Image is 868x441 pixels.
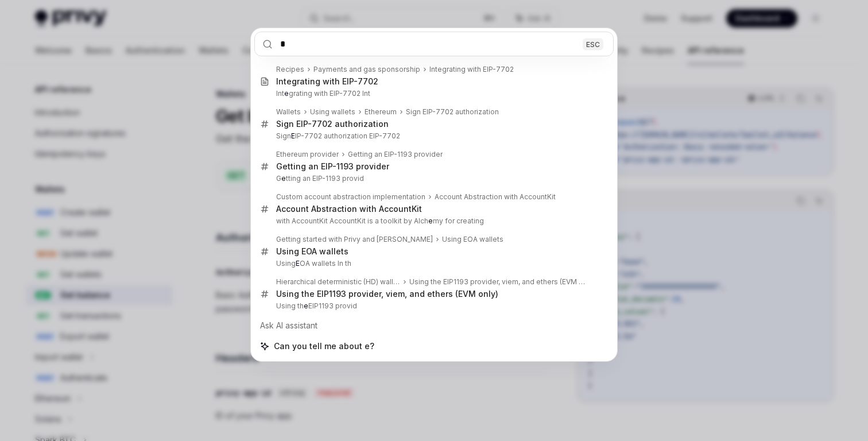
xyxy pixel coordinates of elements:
[276,216,590,226] p: with AccountKit AccountKit is a toolkit by Alch my for creating
[348,150,443,159] div: Getting an EIP-1193 provider
[304,301,308,310] b: e
[435,192,556,202] div: Account Abstraction with AccountKit
[429,65,514,74] div: Integrating with EIP-7702
[406,107,499,117] div: Sign EIP-7702 authorization
[284,89,289,98] b: e
[276,192,425,202] div: Custom account abstraction implementation
[365,107,397,117] div: Ethereum
[276,119,389,129] div: Sign EIP-7702 authorization
[276,161,389,172] div: Getting an EIP-1193 provider
[276,65,304,74] div: Recipes
[276,107,301,117] div: Wallets
[276,131,590,141] p: Sign IP-7702 authorization EIP-7702
[276,259,590,268] p: Using OA wallets In th
[274,341,374,352] span: Can you tell me about e?
[442,235,503,244] div: Using EOA wallets
[583,38,603,50] div: ESC
[313,65,420,74] div: Payments and gas sponsorship
[281,174,286,183] b: e
[310,107,355,117] div: Using wallets
[276,89,590,98] p: Int grating with EIP-7702 Int
[276,301,590,311] p: Using th EIP1193 provid
[276,246,348,257] div: Using EOA wallets
[291,131,295,140] b: E
[276,204,422,214] div: Account Abstraction with AccountKit
[409,277,590,287] div: Using the EIP1193 provider, viem, and ethers (EVM only)
[276,289,498,299] div: Using the EIP1193 provider, viem, and ethers (EVM only)
[276,235,433,244] div: Getting started with Privy and [PERSON_NAME]
[276,150,339,159] div: Ethereum provider
[254,315,614,336] div: Ask AI assistant
[276,277,400,287] div: Hierarchical deterministic (HD) wallets
[276,174,590,183] p: G tting an EIP-1193 provid
[296,259,300,268] b: E
[276,76,378,87] div: Integrating with EIP-7702
[428,216,433,225] b: e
